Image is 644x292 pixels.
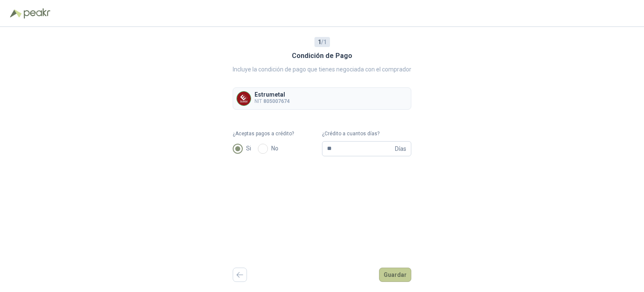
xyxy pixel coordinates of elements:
p: Incluye la condición de pago que tienes negociada con el comprador [233,65,411,74]
label: ¿Aceptas pagos a crédito? [233,130,322,138]
span: / 1 [318,37,327,47]
p: NIT [254,97,290,105]
label: ¿Crédito a cuantos días? [322,130,411,138]
span: Si [243,144,254,153]
b: 805007674 [263,98,290,104]
h3: Condición de Pago [292,50,352,61]
p: Estrumetal [254,92,290,97]
img: Logo [10,9,22,18]
span: Días [395,142,406,156]
img: Company Logo [237,92,251,105]
b: 1 [318,39,321,45]
button: Guardar [379,268,411,282]
img: Peakr [23,8,50,18]
span: No [268,144,282,153]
